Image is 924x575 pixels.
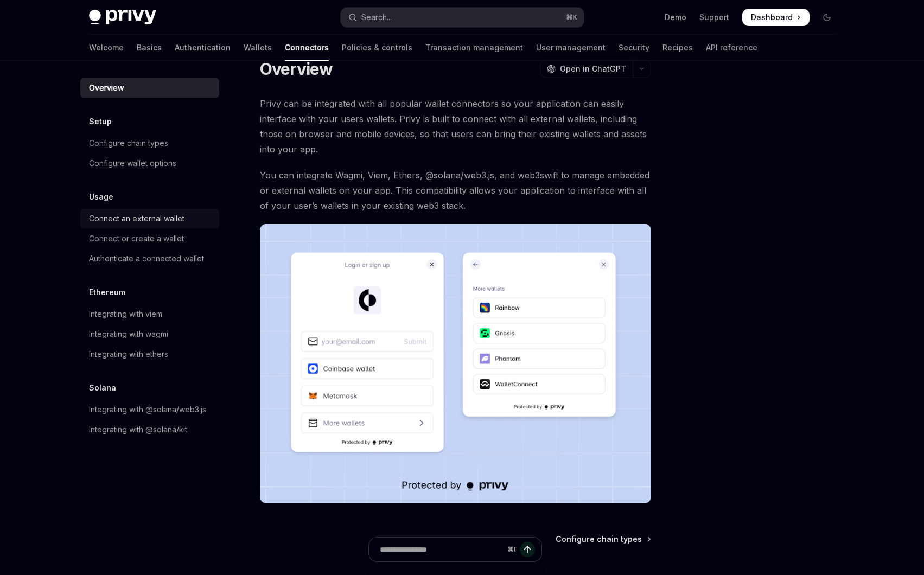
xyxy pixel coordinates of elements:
span: ⌘ K [566,13,577,22]
a: Integrating with @solana/kit [80,420,219,439]
h5: Usage [89,190,113,203]
div: Overview [89,81,124,94]
a: Authenticate a connected wallet [80,249,219,269]
button: Open in ChatGPT [540,60,633,78]
a: Configure chain types [556,534,650,545]
a: API reference [706,35,757,61]
a: Connectors [285,35,329,61]
button: Toggle dark mode [818,9,836,26]
div: Integrating with @solana/web3.js [89,403,206,416]
div: Integrating with wagmi [89,328,168,341]
button: Open search [341,8,584,27]
h5: Ethereum [89,286,125,299]
a: Integrating with ethers [80,344,219,364]
h5: Solana [89,381,116,394]
a: User management [536,35,606,61]
a: Welcome [89,35,124,61]
a: Configure chain types [80,133,219,153]
a: Policies & controls [342,35,412,61]
span: Configure chain types [556,534,642,545]
img: Connectors3 [260,224,651,503]
div: Configure wallet options [89,157,176,170]
div: Integrating with ethers [89,348,168,361]
div: Authenticate a connected wallet [89,252,204,265]
img: dark logo [89,10,156,25]
a: Authentication [175,35,231,61]
a: Configure wallet options [80,154,219,173]
a: Connect or create a wallet [80,229,219,248]
button: Send message [520,542,535,557]
h5: Setup [89,115,112,128]
div: Connect or create a wallet [89,232,184,245]
a: Recipes [662,35,693,61]
span: You can integrate Wagmi, Viem, Ethers, @solana/web3.js, and web3swift to manage embedded or exter... [260,168,651,213]
a: Security [619,35,649,61]
div: Connect an external wallet [89,212,184,225]
div: Configure chain types [89,137,168,150]
a: Overview [80,78,219,98]
input: Ask a question... [380,538,503,561]
a: Integrating with viem [80,304,219,324]
a: Integrating with @solana/web3.js [80,400,219,419]
h1: Overview [260,59,333,79]
span: Privy can be integrated with all popular wallet connectors so your application can easily interfa... [260,96,651,157]
div: Integrating with viem [89,308,162,321]
a: Demo [665,12,686,23]
span: Dashboard [751,12,793,23]
a: Dashboard [742,9,810,26]
a: Support [699,12,729,23]
div: Search... [361,11,392,24]
a: Basics [137,35,162,61]
a: Transaction management [425,35,523,61]
span: Open in ChatGPT [560,63,626,74]
a: Connect an external wallet [80,209,219,228]
div: Integrating with @solana/kit [89,423,187,436]
a: Integrating with wagmi [80,324,219,344]
a: Wallets [244,35,272,61]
